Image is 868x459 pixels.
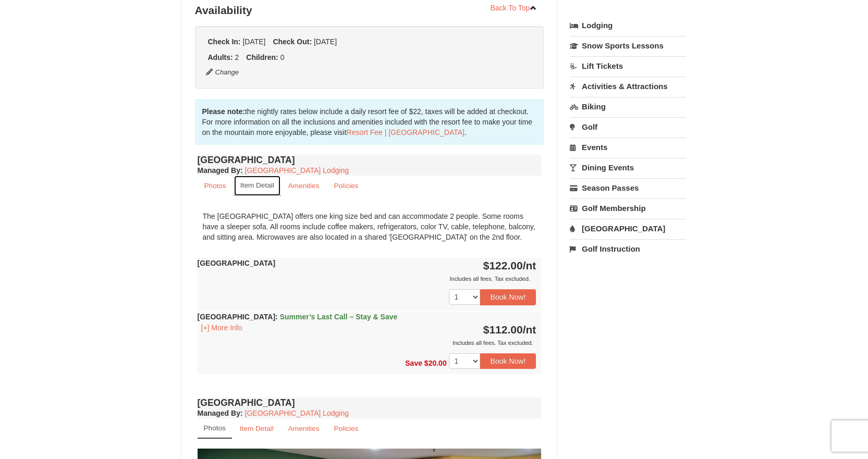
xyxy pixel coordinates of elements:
a: Golf Instruction [570,239,686,258]
small: Photos [204,424,226,432]
a: [GEOGRAPHIC_DATA] [570,219,686,238]
button: Book Now! [480,353,536,369]
span: [DATE] [314,38,337,46]
span: /nt [523,324,536,336]
strong: : [198,409,243,417]
span: /nt [523,259,536,271]
small: Photos [204,182,226,190]
small: Item Detail [240,181,274,189]
a: [GEOGRAPHIC_DATA] Lodging [245,166,349,175]
strong: Children: [246,53,278,61]
small: Policies [334,182,358,190]
strong: $122.00 [483,259,536,271]
strong: [GEOGRAPHIC_DATA] [198,313,398,321]
div: Includes all fees. Tax excluded. [198,338,536,348]
span: 0 [280,53,285,61]
a: Snow Sports Lessons [570,36,686,55]
a: Photos [198,176,233,196]
a: Policies [327,418,365,439]
a: Activities & Attractions [570,77,686,96]
a: Biking [570,97,686,116]
span: $112.00 [483,324,523,336]
h4: [GEOGRAPHIC_DATA] [198,155,542,165]
a: Golf [570,117,686,137]
div: Includes all fees. Tax excluded. [198,274,536,284]
small: Policies [334,425,358,432]
div: the nightly rates below include a daily resort fee of $22, taxes will be added at checkout. For m... [195,99,544,145]
strong: : [198,166,243,175]
strong: Check Out: [273,38,312,46]
span: Managed By [198,409,240,417]
a: Resort Fee | [GEOGRAPHIC_DATA] [347,128,464,137]
small: Amenities [288,425,320,432]
a: Item Detail [233,418,280,439]
a: [GEOGRAPHIC_DATA] Lodging [245,409,349,417]
span: 2 [235,53,239,61]
small: Amenities [288,182,320,190]
a: Golf Membership [570,199,686,218]
a: Photos [198,418,232,439]
strong: Adults: [208,53,233,61]
a: Item Detail [234,176,280,196]
a: Amenities [282,418,326,439]
span: Managed By [198,166,240,175]
a: Lift Tickets [570,56,686,76]
strong: [GEOGRAPHIC_DATA] [198,259,276,267]
div: The [GEOGRAPHIC_DATA] offers one king size bed and can accommodate 2 people. Some rooms have a sl... [198,206,542,247]
span: Save [405,358,422,367]
span: [DATE] [242,38,265,46]
button: Book Now! [480,289,536,305]
a: Policies [327,176,365,196]
a: Events [570,138,686,157]
a: Dining Events [570,158,686,177]
a: Season Passes [570,178,686,197]
small: Item Detail [240,425,274,432]
span: Summer’s Last Call – Stay & Save [280,313,398,321]
a: Amenities [282,176,326,196]
h4: [GEOGRAPHIC_DATA] [198,398,542,408]
button: [+] More Info [198,322,246,333]
button: Change [205,67,240,78]
strong: Please note: [202,107,245,116]
span: : [275,313,278,321]
a: Lodging [570,16,686,35]
span: $20.00 [424,358,447,367]
strong: Check In: [208,38,241,46]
